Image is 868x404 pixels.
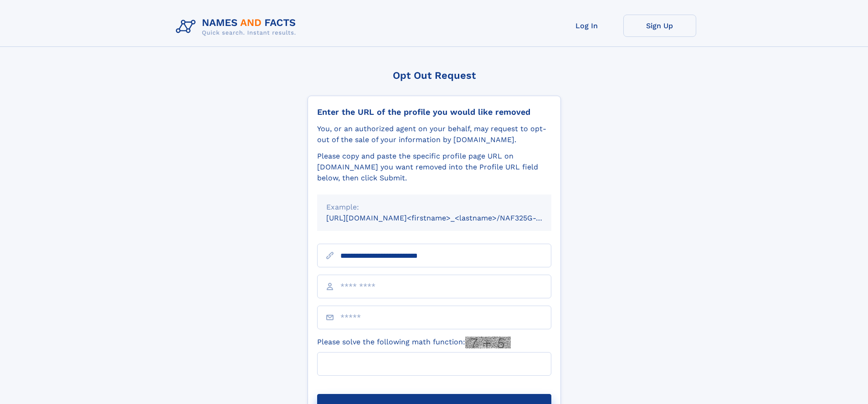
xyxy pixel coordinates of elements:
div: You, or an authorized agent on your behalf, may request to opt-out of the sale of your informatio... [317,123,551,145]
label: Please solve the following math function: [317,337,511,348]
img: Logo Names and Facts [172,15,303,39]
div: Opt Out Request [308,70,561,81]
div: Example: [326,202,542,213]
small: [URL][DOMAIN_NAME]<firstname>_<lastname>/NAF325G-xxxxxxxx [326,214,569,222]
a: Log In [550,15,623,37]
div: Please copy and paste the specific profile page URL on [DOMAIN_NAME] you want removed into the Pr... [317,151,551,184]
a: Sign Up [623,15,696,37]
div: Enter the URL of the profile you would like removed [317,107,551,117]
